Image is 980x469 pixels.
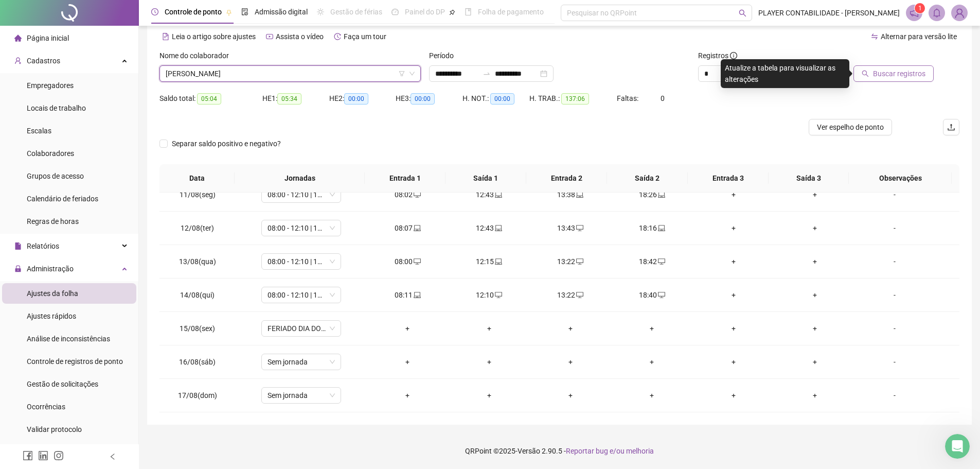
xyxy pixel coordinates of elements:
[162,33,169,40] span: file-text
[14,57,22,64] span: user-add
[462,93,529,105] div: H. NOT.:
[538,356,603,368] div: +
[518,447,540,455] span: Versão
[619,222,684,234] div: 18:16
[782,222,847,234] div: +
[619,356,684,368] div: +
[27,357,123,366] span: Controle de registros de ponto
[701,256,766,267] div: +
[782,356,847,368] div: +
[864,256,925,267] div: -
[952,5,967,21] img: 88370
[607,164,688,193] th: Saída 2
[276,32,324,41] span: Assista o vídeo
[782,256,847,267] div: +
[181,224,214,232] span: 12/08(ter)
[465,8,472,15] span: book
[268,220,335,236] span: 08:00 - 12:10 | 13:22 - 18:00
[27,149,74,158] span: Colaboradores
[391,8,399,15] span: dashboard
[268,354,335,370] span: Sem jornada
[619,189,684,200] div: 18:26
[864,356,925,368] div: -
[317,8,324,15] span: sun
[456,256,521,267] div: 12:15
[413,258,421,265] span: desktop
[538,256,603,267] div: 13:22
[864,189,925,200] div: -
[657,258,665,265] span: desktop
[411,93,435,105] span: 00:00
[27,81,74,90] span: Empregadores
[617,94,640,102] span: Faltas:
[782,289,847,301] div: +
[456,390,521,401] div: +
[54,450,64,461] span: instagram
[701,289,766,301] div: +
[478,8,544,16] span: Folha de pagamento
[945,434,970,459] iframe: Intercom live chat
[413,191,421,198] span: desktop
[561,93,589,105] span: 137:06
[344,93,368,105] span: 00:00
[864,289,925,301] div: -
[456,356,521,368] div: +
[344,32,386,41] span: Faça um tour
[873,68,925,79] span: Buscar registros
[862,70,869,77] span: search
[456,222,521,234] div: 12:43
[226,9,232,15] span: pushpin
[266,33,273,40] span: youtube
[864,222,925,234] div: -
[27,195,98,203] span: Calendário de feriados
[375,323,440,334] div: +
[864,323,925,334] div: -
[698,50,737,61] span: Registros
[456,323,521,334] div: +
[375,356,440,368] div: +
[538,222,603,234] div: 13:43
[159,93,262,105] div: Saldo total:
[375,189,440,200] div: 08:02
[456,289,521,301] div: 12:10
[277,93,301,105] span: 05:34
[575,258,583,265] span: desktop
[881,32,957,41] span: Alternar para versão lite
[375,289,440,301] div: 08:11
[538,289,603,301] div: 13:22
[758,7,900,19] span: PLAYER CONTABILIDADE - [PERSON_NAME]
[932,8,941,18] span: bell
[701,323,766,334] div: +
[947,123,955,131] span: upload
[871,33,878,40] span: swap
[413,291,421,299] span: laptop
[180,291,215,299] span: 14/08(qui)
[27,34,69,42] span: Página inicial
[178,391,217,399] span: 17/08(dom)
[27,104,86,112] span: Locais de trabalho
[701,222,766,234] div: +
[494,191,502,198] span: laptop
[918,5,922,12] span: 1
[27,425,82,433] span: Validar protocolo
[688,164,769,193] th: Entrada 3
[483,70,491,78] span: swap-right
[396,93,462,105] div: HE 3:
[538,189,603,200] div: 13:38
[255,8,308,16] span: Admissão digital
[619,323,684,334] div: +
[180,190,216,199] span: 11/08(seg)
[27,265,74,273] span: Administração
[375,390,440,401] div: +
[268,388,335,403] span: Sem jornada
[657,224,665,232] span: laptop
[413,224,421,232] span: laptop
[721,59,849,88] div: Atualize a tabela para visualizar as alterações
[809,119,892,135] button: Ver espelho de ponto
[405,8,445,16] span: Painel do DP
[375,256,440,267] div: 08:00
[782,390,847,401] div: +
[619,390,684,401] div: +
[241,8,248,15] span: file-done
[701,189,766,200] div: +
